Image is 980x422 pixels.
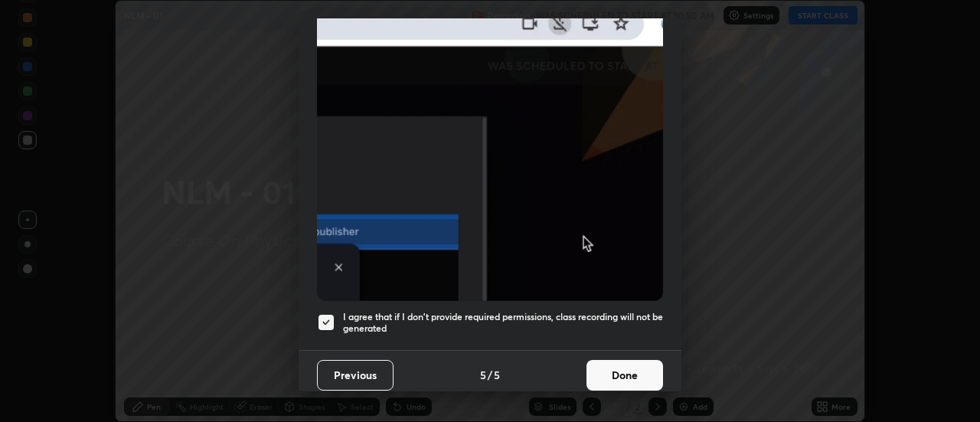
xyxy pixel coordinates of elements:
[317,360,394,391] button: Previous
[343,311,663,335] h5: I agree that if I don't provide required permissions, class recording will not be generated
[494,367,500,383] h4: 5
[480,367,486,383] h4: 5
[586,360,663,391] button: Done
[488,367,492,383] h4: /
